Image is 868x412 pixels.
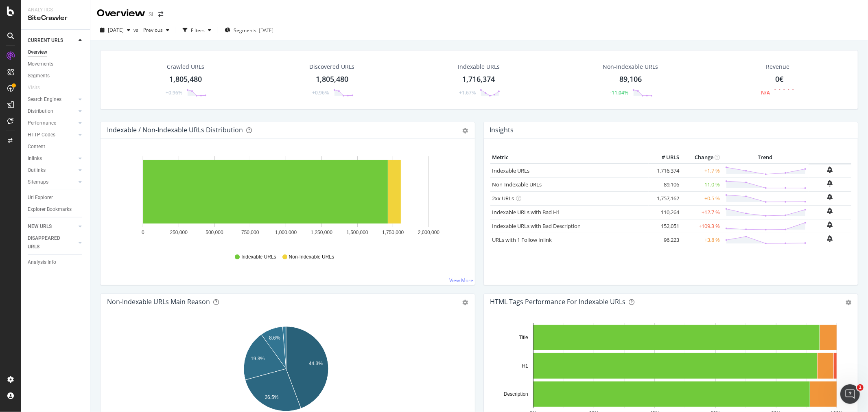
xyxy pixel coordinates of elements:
[827,235,833,242] div: bell-plus
[28,142,84,151] a: Content
[313,89,329,96] div: +0.96%
[840,384,860,404] iframe: Intercom live chat
[28,107,76,116] a: Distribution
[28,36,63,45] div: CURRENT URLS
[107,298,210,306] div: Non-Indexable URLs Main Reason
[269,335,280,341] text: 8.6%
[28,72,50,80] div: Segments
[28,205,72,214] div: Explorer Bookmarks
[490,151,649,164] th: Metric
[169,74,202,85] div: 1,805,480
[28,119,56,127] div: Performance
[275,230,297,235] text: 1,000,000
[681,205,722,219] td: +12.7 %
[311,230,333,235] text: 1,250,000
[28,107,53,116] div: Distribution
[140,24,173,37] button: Previous
[28,60,53,68] div: Movements
[28,60,84,68] a: Movements
[191,27,205,34] div: Filters
[492,195,514,202] a: 2xx URLs
[140,26,163,33] span: Previous
[857,384,864,391] span: 1
[28,258,84,267] a: Analysis Info
[649,233,681,247] td: 96,223
[681,151,722,164] th: Change
[309,361,323,366] text: 44.3%
[28,131,55,139] div: HTTP Codes
[107,126,243,134] div: Indexable / Non-Indexable URLs Distribution
[28,166,76,175] a: Outlinks
[241,254,276,261] span: Indexable URLs
[170,230,188,235] text: 250,000
[28,83,40,92] div: Visits
[28,178,76,186] a: Sitemaps
[519,335,528,340] text: Title
[827,167,833,173] div: bell-plus
[827,208,833,214] div: bell-plus
[107,151,465,246] svg: A chart.
[28,154,42,163] div: Inlinks
[610,89,628,96] div: -11.04%
[463,74,495,85] div: 1,716,374
[492,222,581,230] a: Indexable URLs with Bad Description
[681,219,722,233] td: +109.3 %
[28,7,83,13] div: Analytics
[649,164,681,178] td: 1,716,374
[522,363,528,369] text: H1
[97,24,133,37] button: [DATE]
[28,205,84,214] a: Explorer Bookmarks
[28,72,84,80] a: Segments
[459,89,476,96] div: +1.67%
[722,151,809,164] th: Trend
[108,26,124,33] span: 2025 Sep. 5th
[28,193,53,202] div: Url Explorer
[503,391,528,397] text: Description
[310,63,355,71] div: Discovered URLs
[681,191,722,205] td: +0.5 %
[28,48,84,57] a: Overview
[28,193,84,202] a: Url Explorer
[149,10,155,18] div: SL
[234,27,256,34] span: Segments
[158,11,163,17] div: arrow-right-arrow-left
[142,230,144,235] text: 0
[649,151,681,164] th: # URLS
[619,74,642,85] div: 89,106
[775,74,783,84] span: 0€
[649,219,681,233] td: 152,051
[827,221,833,228] div: bell-plus
[490,125,514,136] h4: Insights
[28,178,48,186] div: Sitemaps
[28,258,56,267] div: Analysis Info
[251,356,265,362] text: 19.3%
[458,63,500,71] div: Indexable URLs
[28,166,46,175] div: Outlinks
[761,89,770,96] div: N/A
[259,27,273,34] div: [DATE]
[166,89,182,96] div: +0.96%
[649,178,681,191] td: 89,106
[28,154,76,163] a: Inlinks
[221,24,277,37] button: Segments[DATE]
[316,74,348,85] div: 1,805,480
[463,128,468,134] div: gear
[827,194,833,200] div: bell-plus
[681,233,722,247] td: +3.8 %
[346,230,368,235] text: 1,500,000
[649,205,681,219] td: 110,264
[28,234,69,251] div: DISAPPEARED URLS
[241,230,259,235] text: 750,000
[649,191,681,205] td: 1,757,162
[28,234,76,251] a: DISAPPEARED URLS
[492,167,530,174] a: Indexable URLs
[28,95,61,104] div: Search Engines
[28,222,76,231] a: NEW URLS
[206,230,223,235] text: 500,000
[289,254,334,261] span: Non-Indexable URLs
[28,222,52,231] div: NEW URLS
[28,83,48,92] a: Visits
[133,26,140,33] span: vs
[28,95,76,104] a: Search Engines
